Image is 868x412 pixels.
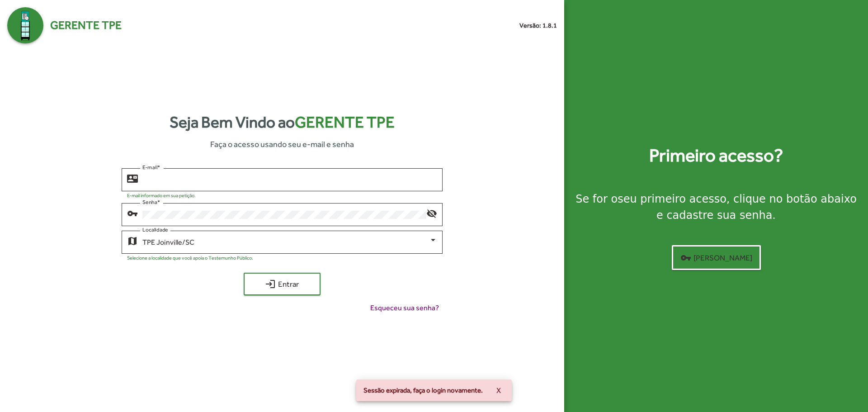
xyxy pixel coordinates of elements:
[127,255,253,260] mat-hint: Selecione a localidade que você apoia o Testemunho Público.
[618,193,726,205] strong: seu primeiro acesso
[127,173,138,184] mat-icon: contact_mail
[363,386,483,395] span: Sessão expirada, faça o login novamente.
[489,382,508,398] button: X
[127,208,138,218] mat-icon: vpn_key
[265,279,276,289] mat-icon: login
[127,193,196,198] mat-hint: E-mail informado em sua petição.
[370,303,439,313] span: Esqueceu sua senha?
[680,252,691,263] mat-icon: vpn_key
[680,250,752,266] span: [PERSON_NAME]
[496,382,501,398] span: X
[426,208,437,218] mat-icon: visibility_off
[170,110,395,134] strong: Seja Bem Vindo ao
[252,276,312,292] span: Entrar
[519,21,557,30] small: Versão: 1.8.1
[210,138,354,150] span: Faça o acesso usando seu e-mail e senha
[649,142,783,169] strong: Primeiro acesso?
[575,191,857,223] div: Se for o , clique no botão abaixo e cadastre sua senha.
[50,17,122,34] span: Gerente TPE
[142,238,194,246] span: TPE Joinville/SC
[244,273,321,295] button: Entrar
[7,7,43,43] img: Logo Gerente
[295,113,395,131] span: Gerente TPE
[672,245,761,270] button: [PERSON_NAME]
[127,235,138,246] mat-icon: map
